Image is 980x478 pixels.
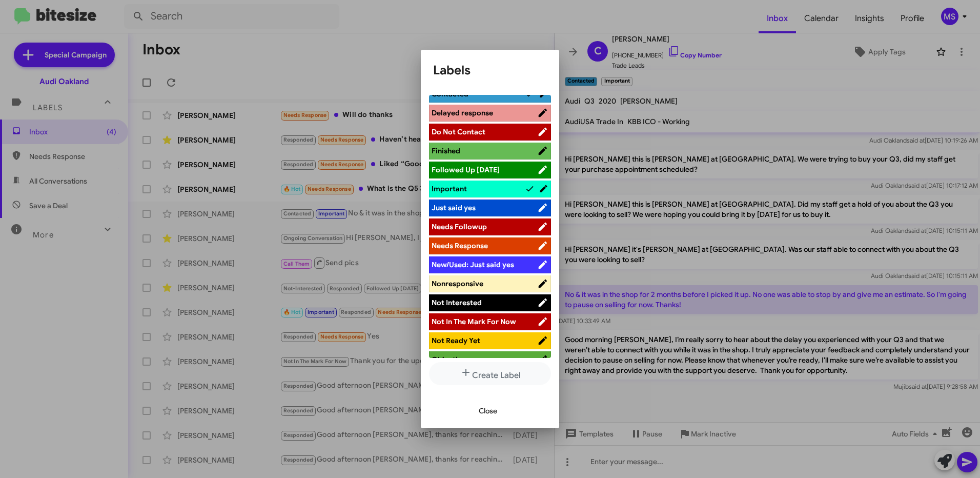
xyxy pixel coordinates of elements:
[471,402,505,420] button: Close
[432,203,476,212] span: Just said yes
[429,362,551,385] button: Create Label
[432,165,500,174] span: Followed Up [DATE]
[433,62,547,78] h1: Labels
[432,336,480,345] span: Not Ready Yet
[432,279,483,288] span: Nonresponsive
[432,127,485,136] span: Do Not Contact
[432,298,482,307] span: Not Interested
[432,260,514,269] span: New/Used: Just said yes
[432,355,470,364] span: Objections
[432,241,488,250] span: Needs Response
[479,402,497,420] span: Close
[432,108,493,117] span: Delayed response
[432,317,516,326] span: Not In The Mark For Now
[432,184,467,193] span: Important
[432,146,460,155] span: Finished
[432,222,487,231] span: Needs Followup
